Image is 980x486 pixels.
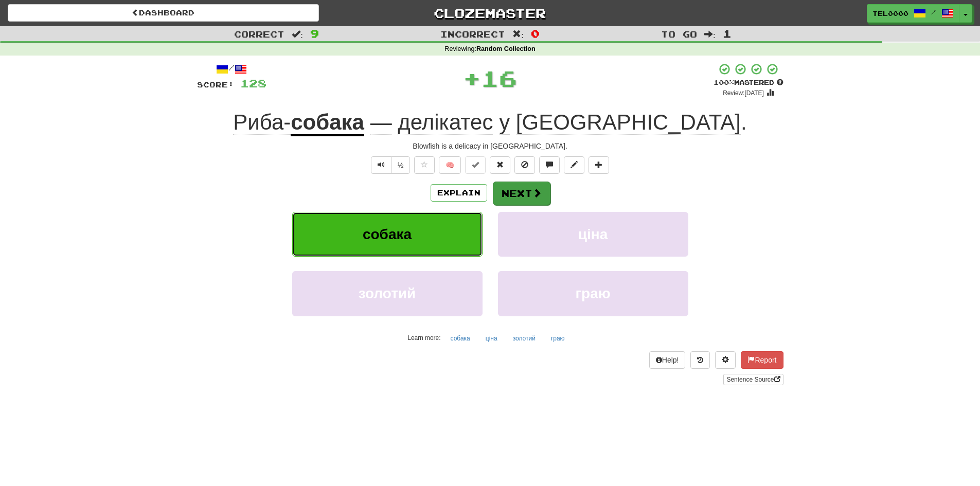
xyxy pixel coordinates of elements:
span: 128 [240,77,266,89]
div: Blowfish is a delicacy in [GEOGRAPHIC_DATA]. [197,141,783,151]
span: собака [363,226,412,242]
span: Incorrect [440,29,505,39]
div: Text-to-speech controls [369,156,411,174]
a: TEL0000 / [867,4,959,23]
button: ціна [480,331,503,346]
span: : [704,30,716,39]
button: граю [498,271,688,316]
button: Round history (alt+y) [690,351,710,369]
span: граю [575,285,610,301]
span: [GEOGRAPHIC_DATA] [516,110,741,135]
span: + [463,63,481,94]
span: Риба- [233,110,291,135]
span: 9 [310,27,319,40]
button: граю [545,331,571,346]
button: золотий [507,331,541,346]
button: Discuss sentence (alt+u) [539,156,560,174]
a: Sentence Source [723,374,783,385]
button: Favorite sentence (alt+f) [414,156,435,174]
a: Clozemaster [334,4,646,22]
span: To go [661,29,697,39]
button: Reset to 0% Mastered (alt+r) [490,156,510,174]
span: 1 [723,27,732,40]
span: Correct [234,29,284,39]
button: ½ [391,156,411,174]
button: Help! [649,351,686,369]
span: / [931,8,936,15]
button: собака [292,212,483,257]
span: TEL0000 [872,9,908,18]
span: 0 [531,27,540,40]
strong: Random Collection [476,45,536,52]
button: Report [741,351,783,369]
button: Set this sentence to 100% Mastered (alt+m) [465,156,486,174]
div: Mastered [714,78,783,87]
div: / [197,63,266,76]
span: делікатес [398,110,493,135]
button: Next [493,182,550,205]
button: ціна [498,212,688,257]
span: : [512,30,524,39]
button: Edit sentence (alt+d) [564,156,584,174]
span: золотий [359,285,416,301]
button: Ignore sentence (alt+i) [514,156,535,174]
span: 100 % [714,78,734,86]
u: собака [291,110,364,136]
button: собака [445,331,476,346]
button: Explain [431,184,487,202]
span: у [499,110,510,135]
span: — [370,110,392,135]
span: : [292,30,303,39]
span: Score: [197,80,234,89]
button: 🧠 [439,156,461,174]
small: Learn more: [407,334,440,341]
a: Dashboard [8,4,319,22]
button: Play sentence audio (ctl+space) [371,156,391,174]
span: 16 [481,65,517,91]
button: золотий [292,271,483,316]
span: ціна [578,226,608,242]
span: . [364,110,747,135]
button: Add to collection (alt+a) [589,156,609,174]
small: Review: [DATE] [723,89,764,97]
